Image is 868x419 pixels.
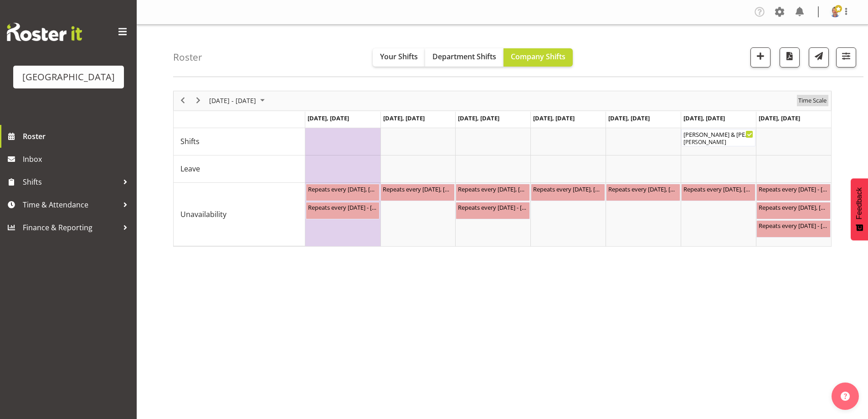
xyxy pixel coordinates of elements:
[208,95,269,106] button: October 2025
[23,175,118,189] span: Shifts
[841,392,850,401] img: help-xxl-2.png
[383,114,425,122] span: [DATE], [DATE]
[531,184,605,201] div: Unavailability"s event - Repeats every monday, tuesday, wednesday, thursday, friday - Jody Smart ...
[23,129,132,143] span: Roster
[458,114,499,122] span: [DATE], [DATE]
[458,184,528,193] div: Repeats every [DATE], [DATE], [DATE], [DATE], [DATE] - [PERSON_NAME] ( )
[458,202,528,212] div: Repeats every [DATE] - [PERSON_NAME] ( )
[383,184,452,193] div: Repeats every [DATE], [DATE], [DATE], [DATE], [DATE] - [PERSON_NAME] ( )
[809,47,829,67] button: Send a list of all shifts for the selected filtered period to all rostered employees.
[180,209,226,220] span: Unavailability
[425,48,503,67] button: Department Shifts
[175,91,190,110] div: previous period
[308,202,378,212] div: Repeats every [DATE] - [PERSON_NAME] ( )
[306,184,380,201] div: Unavailability"s event - Repeats every monday, tuesday, wednesday, thursday, friday - Jody Smart ...
[206,91,270,110] div: November 03 - 09, 2025
[780,47,800,67] button: Download a PDF of the roster according to the set date range.
[756,184,831,201] div: Unavailability"s event - Repeats every sunday - Richard Freeman Begin From Sunday, November 9, 20...
[173,91,832,247] div: Timeline Week of November 4, 2025
[759,202,828,212] div: Repeats every [DATE], [DATE] - [PERSON_NAME] ( )
[750,47,770,67] button: Add a new shift
[380,52,418,62] span: Your Shifts
[456,184,530,201] div: Unavailability"s event - Repeats every monday, tuesday, wednesday, thursday, friday - Jody Smart ...
[756,220,831,238] div: Unavailability"s event - Repeats every sunday - Richard Freeman Begin From Sunday, November 9, 20...
[608,184,678,193] div: Repeats every [DATE], [DATE], [DATE], [DATE], [DATE] - [PERSON_NAME] ( )
[23,221,118,234] span: Finance & Reporting
[606,184,680,201] div: Unavailability"s event - Repeats every monday, tuesday, wednesday, thursday, friday - Jody Smart ...
[533,184,603,193] div: Repeats every [DATE], [DATE], [DATE], [DATE], [DATE] - [PERSON_NAME] ( )
[22,70,115,84] div: [GEOGRAPHIC_DATA]
[683,114,725,122] span: [DATE], [DATE]
[683,129,753,139] div: [PERSON_NAME] & [PERSON_NAME] Wedding ( )
[373,48,425,67] button: Your Shifts
[192,95,205,106] button: Next
[174,128,305,155] td: Shifts resource
[533,114,575,122] span: [DATE], [DATE]
[177,95,189,106] button: Previous
[180,136,200,147] span: Shifts
[855,187,863,219] span: Feedback
[681,184,755,201] div: Unavailability"s event - Repeats every sunday, saturday - Richard Freeman Begin From Saturday, No...
[683,138,753,146] div: [PERSON_NAME]
[174,183,305,246] td: Unavailability resource
[380,184,455,201] div: Unavailability"s event - Repeats every monday, tuesday, wednesday, thursday, friday - Jody Smart ...
[608,114,650,122] span: [DATE], [DATE]
[797,95,828,106] button: Time Scale
[836,47,856,67] button: Filter Shifts
[759,184,828,193] div: Repeats every [DATE] - [PERSON_NAME] ( )
[305,128,831,246] table: Timeline Week of November 4, 2025
[683,184,753,193] div: Repeats every [DATE], [DATE] - [PERSON_NAME] ( )
[180,163,200,174] span: Leave
[503,48,573,67] button: Company Shifts
[174,155,305,183] td: Leave resource
[511,52,565,62] span: Company Shifts
[456,202,530,219] div: Unavailability"s event - Repeats every wednesday - Richard Freeman Begin From Wednesday, November...
[830,6,841,17] img: cian-ocinnseala53500ffac99bba29ecca3b151d0be656.png
[208,95,257,106] span: [DATE] - [DATE]
[432,52,496,62] span: Department Shifts
[756,202,831,219] div: Unavailability"s event - Repeats every sunday, saturday - Richard Freeman Begin From Sunday, Nove...
[190,91,206,110] div: next period
[759,114,800,122] span: [DATE], [DATE]
[23,198,118,212] span: Time & Attendance
[851,178,868,240] button: Feedback - Show survey
[7,23,82,41] img: Rosterit website logo
[306,202,380,219] div: Unavailability"s event - Repeats every monday - Richard Freeman Begin From Monday, November 3, 20...
[308,114,349,122] span: [DATE], [DATE]
[173,52,202,62] h4: Roster
[23,152,132,166] span: Inbox
[797,95,827,106] span: Time Scale
[681,129,755,146] div: Shifts"s event - Joshua & Michelle Wedding Begin From Saturday, November 8, 2025 at 10:00:00 AM G...
[308,184,378,193] div: Repeats every [DATE], [DATE], [DATE], [DATE], [DATE] - [PERSON_NAME] ( )
[759,221,828,230] div: Repeats every [DATE] - [PERSON_NAME] ( )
